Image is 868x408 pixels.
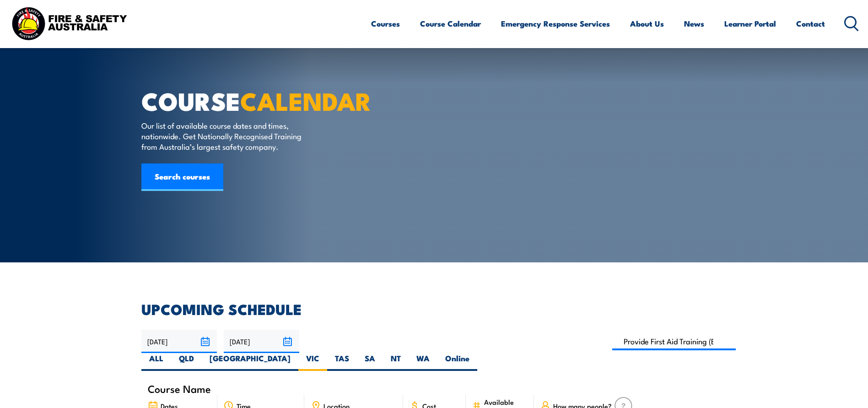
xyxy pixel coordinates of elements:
[327,353,357,371] label: TAS
[141,353,171,371] label: ALL
[796,11,825,36] a: Contact
[240,81,372,119] strong: CALENDAR
[141,120,308,152] p: Our list of available course dates and times, nationwide. Get Nationally Recognised Training from...
[141,90,367,111] h1: COURSE
[141,330,217,353] input: From date
[724,11,776,36] a: Learner Portal
[148,385,211,392] span: Course Name
[684,11,704,36] a: News
[371,11,400,36] a: Courses
[501,11,610,36] a: Emergency Response Services
[298,353,327,371] label: VIC
[612,332,736,350] input: Search Course
[171,353,202,371] label: QLD
[383,353,409,371] label: NT
[357,353,383,371] label: SA
[202,353,298,371] label: [GEOGRAPHIC_DATA]
[437,353,477,371] label: Online
[409,353,437,371] label: WA
[630,11,664,36] a: About Us
[141,163,223,191] a: Search courses
[141,302,727,315] h2: UPCOMING SCHEDULE
[420,11,481,36] a: Course Calendar
[224,330,299,353] input: To date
